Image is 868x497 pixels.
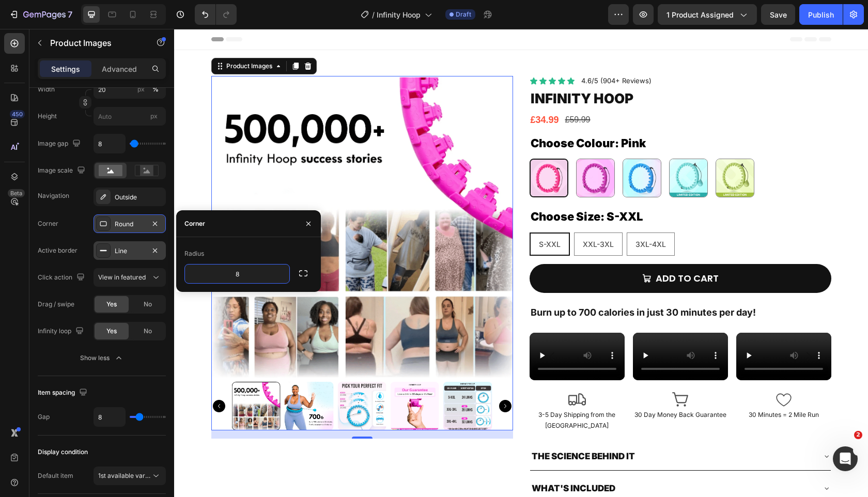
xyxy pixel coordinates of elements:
span: Yes [106,300,117,309]
div: £34.99 [355,82,386,100]
span: Save [770,10,787,19]
p: Advanced [102,64,137,74]
iframe: Design area [174,29,868,497]
button: Carousel Next Arrow [620,313,649,342]
span: Infinity Hoop [377,9,421,20]
div: Infinity loop [38,324,86,338]
button: Carousel Back Arrow [364,313,393,342]
span: No [144,300,152,309]
span: View in featured [98,273,146,281]
div: Radius [184,249,204,258]
div: px [137,85,145,94]
legend: Choose Colour: Pink [355,103,473,126]
span: 1 product assigned [667,9,734,20]
button: Add to cart [355,235,657,264]
button: Publish [799,4,843,25]
div: Image gap [38,137,83,151]
span: Draft [456,10,471,19]
div: Active border [38,246,78,255]
div: Line [115,246,145,256]
button: px [149,83,162,96]
label: Height [38,112,57,121]
div: Publish [808,9,834,20]
div: Display condition [38,447,88,457]
span: Yes [106,327,117,336]
span: 3XL-4XL [461,211,492,220]
div: Navigation [38,191,69,200]
input: Auto [185,265,289,283]
span: 2 [854,431,862,439]
button: 7 [4,4,77,25]
p: 7 [68,8,72,21]
p: THE SCIENCE BEHIND IT [358,420,461,436]
h2: Infinity Hoop [355,60,657,80]
button: Show less [38,349,166,367]
div: Corner [184,219,205,228]
input: Auto [94,408,125,426]
span: XXL-3XL [409,211,440,220]
div: Outside [115,193,163,202]
span: / [372,9,375,20]
legend: Choose Size: S-XXL [355,177,470,199]
div: Add to cart [482,241,545,258]
button: Carousel Next Arrow [325,371,337,383]
div: Item spacing [38,386,89,400]
div: Undo/Redo [195,4,237,25]
span: No [144,327,152,336]
div: Image scale [38,164,87,178]
div: Beta [8,189,25,197]
span: px [150,112,158,120]
span: 1st available variant [98,472,156,479]
p: WHAT'S INCLUDED [358,452,441,468]
div: Default item [38,471,73,480]
div: Product Images [50,33,100,42]
button: Save [761,4,795,25]
button: View in featured [94,268,166,287]
p: 30 Day Money Back Guarantee [460,380,553,392]
p: 30 Minutes = 2 Mile Run [563,380,656,392]
p: Product Images [50,37,138,49]
div: Show less [80,353,124,363]
div: £59.99 [390,83,417,100]
div: Round [115,220,145,229]
div: Click action [38,271,87,285]
span: S-XXL [365,211,386,220]
div: Drag / swipe [38,300,74,309]
div: Gap [38,412,50,422]
iframe: Intercom live chat [833,446,858,471]
input: px [94,107,166,126]
input: Auto [94,134,125,153]
p: 4.6/5 (904+ Reviews) [407,48,477,56]
input: px% [94,80,166,99]
label: Width [38,85,55,94]
video: Video [459,304,554,351]
p: Burn up to 700 calories in just 30 minutes per day! [357,275,656,292]
video: Video [355,304,451,351]
button: 1st available variant [94,467,166,485]
button: % [135,83,147,96]
div: 450 [10,110,25,118]
button: 1 product assigned [658,4,757,25]
div: % [152,85,159,94]
div: Corner [38,219,58,228]
p: 3-5 Day Shipping from the [GEOGRAPHIC_DATA] [357,380,450,402]
p: Settings [51,64,80,74]
video: Video [562,304,657,351]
